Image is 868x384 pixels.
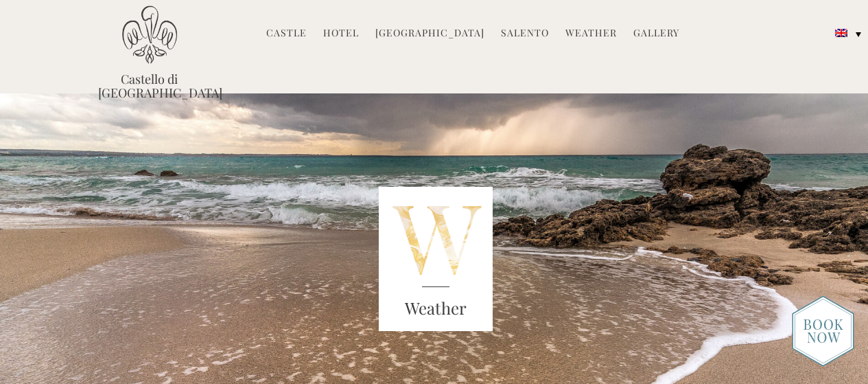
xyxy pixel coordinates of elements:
a: Castello di [GEOGRAPHIC_DATA] [98,72,201,100]
h3: Weather [379,296,493,321]
img: English [835,29,847,37]
a: [GEOGRAPHIC_DATA] [375,26,484,42]
a: Gallery [633,26,679,42]
a: Hotel [323,26,359,42]
img: Unknown-2.png [379,187,493,331]
a: Salento [501,26,549,42]
a: Castle [266,26,307,42]
img: new-booknow.png [792,295,854,367]
a: Weather [565,26,617,42]
img: Castello di Ugento [122,5,177,64]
